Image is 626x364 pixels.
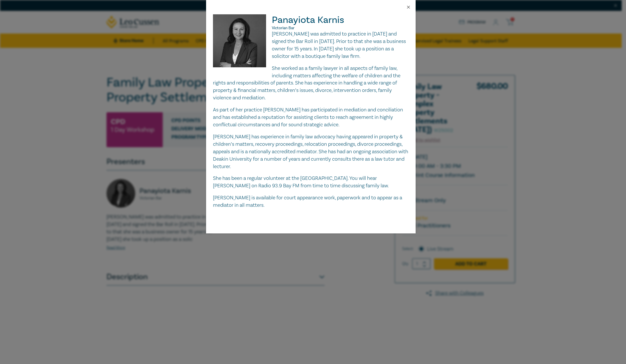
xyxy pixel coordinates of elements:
[213,30,409,60] p: [PERSON_NAME] was admitted to practice in [DATE] and signed the Bar Roll in [DATE]. Prior to that...
[272,25,294,31] span: Victorian Bar
[213,106,409,129] p: As part of her practice [PERSON_NAME] has participated in mediation and conciliation and has esta...
[406,5,411,10] button: Close
[213,175,409,190] p: She has been a regular volunteer at the [GEOGRAPHIC_DATA]. You will hear [PERSON_NAME] on Radio 9...
[213,133,409,170] p: [PERSON_NAME] has experience in family law advocacy having appeared in property & children’s matt...
[213,14,409,30] h2: Panayiota Karnis
[213,194,409,209] p: [PERSON_NAME] is available for court appearance work, paperwork and to appear as a mediator in al...
[213,14,272,73] img: Panayiota Karnis
[213,65,409,102] p: She worked as a family lawyer in all aspects of family law, including matters affecting the welfa...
